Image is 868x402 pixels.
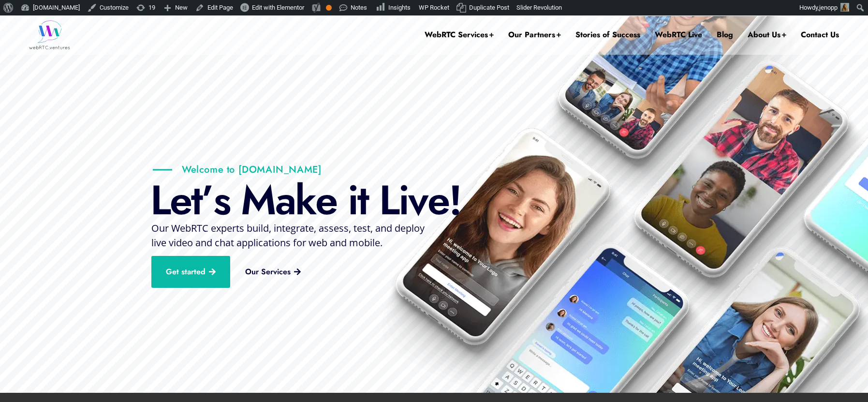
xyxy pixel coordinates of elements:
[379,179,398,222] div: L
[427,179,449,222] div: e
[153,164,322,176] p: Welcome to [DOMAIN_NAME]
[151,256,230,288] a: Get started
[425,15,494,54] a: WebRTC Services
[748,15,786,54] a: About Us
[29,20,70,49] img: WebRTC.ventures
[170,179,191,222] div: e
[575,15,640,54] a: Stories of Success
[191,179,202,222] div: t
[801,15,839,54] a: Contact Us
[315,179,337,222] div: e
[202,179,213,222] div: ’
[213,179,230,222] div: s
[252,4,304,11] span: Edit with Elementor
[295,179,315,222] div: k
[516,4,562,11] span: Slider Revolution
[819,4,838,11] span: jenopp
[241,179,275,222] div: M
[151,222,425,249] span: Our WebRTC experts build, integrate, assess, test, and deploy live video and chat applications fo...
[655,15,702,54] a: WebRTC Live
[388,4,411,11] span: Insights
[449,179,461,222] div: !
[408,179,427,222] div: v
[275,179,295,222] div: a
[348,179,357,222] div: i
[508,15,561,54] a: Our Partners
[150,179,170,222] div: L
[357,179,368,222] div: t
[326,5,332,11] div: OK
[231,260,315,283] a: Our Services
[717,15,733,54] a: Blog
[398,179,408,222] div: i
